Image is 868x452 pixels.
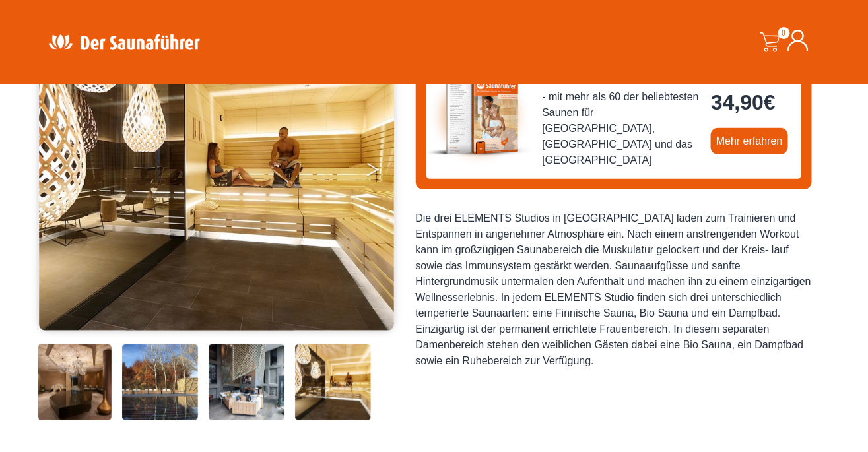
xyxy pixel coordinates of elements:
img: der-saunafuehrer-2025-suedwest.jpg [426,63,532,168]
a: Mehr erfahren [711,128,788,154]
div: Die drei ELEMENTS Studios in [GEOGRAPHIC_DATA] laden zum Trainieren und Entspannen in angenehmer ... [416,210,812,369]
button: Next [366,156,399,189]
span: 0 [778,27,790,39]
span: € [764,90,776,114]
span: Saunaführer Südwest 2025/2026 - mit mehr als 60 der beliebtesten Saunen für [GEOGRAPHIC_DATA], [G... [543,73,701,168]
bdi: 34,90 [711,90,776,114]
button: Previous [51,156,84,189]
